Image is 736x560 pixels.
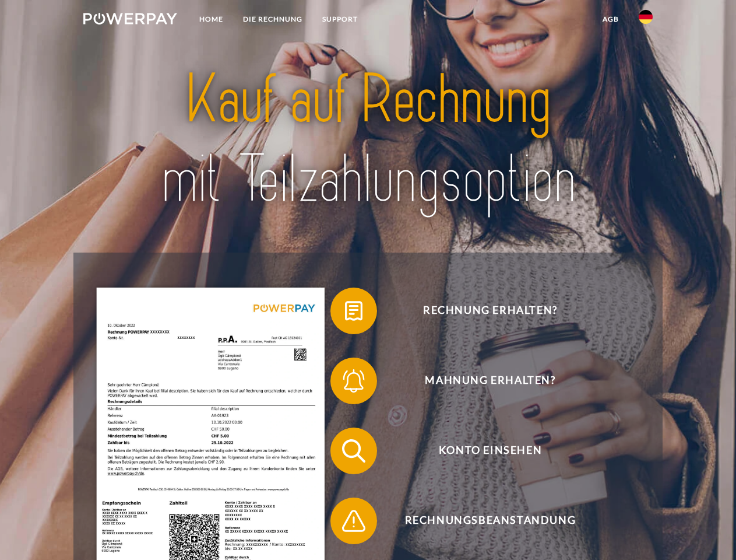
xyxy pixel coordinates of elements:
button: Rechnung erhalten? [330,288,633,334]
img: qb_search.svg [339,436,368,466]
img: qb_bill.svg [339,296,368,325]
a: agb [593,9,629,30]
a: SUPPORT [312,9,368,30]
span: Rechnungsbeanstandung [347,498,633,544]
a: Home [189,9,233,30]
img: logo-powerpay-white.svg [83,13,177,24]
span: Mahnung erhalten? [347,358,633,404]
button: Mahnung erhalten? [330,358,633,404]
img: title-powerpay_de.svg [111,56,625,223]
span: Konto einsehen [347,428,633,474]
span: Rechnung erhalten? [347,288,633,334]
img: de [639,10,653,24]
button: Konto einsehen [330,428,633,474]
img: qb_bell.svg [339,366,368,395]
button: Rechnungsbeanstandung [330,498,633,544]
img: qb_warning.svg [339,506,368,535]
a: DIE RECHNUNG [233,9,312,30]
